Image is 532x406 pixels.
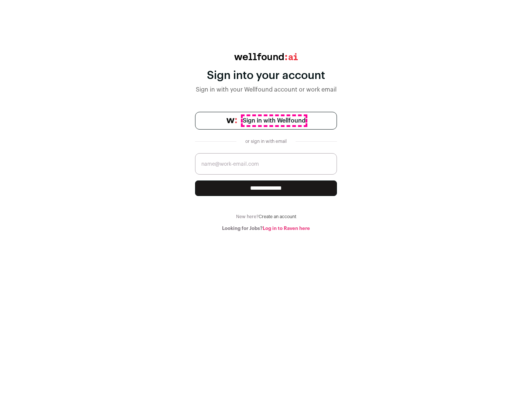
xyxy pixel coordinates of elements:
[195,112,337,130] a: Sign in with Wellfound
[195,153,337,175] input: name@work-email.com
[195,85,337,94] div: Sign in with your Wellfound account or work email
[243,116,306,125] span: Sign in with Wellfound
[226,118,237,123] img: wellfound-symbol-flush-black-fb3c872781a75f747ccb3a119075da62bfe97bd399995f84a933054e44a575c4.png
[234,53,298,60] img: wellfound:ai
[195,226,337,231] div: Looking for Jobs?
[242,138,290,144] div: or sign in with email
[263,226,310,231] a: Log in to Raven here
[259,214,296,219] a: Create an account
[195,69,337,82] div: Sign into your account
[195,214,337,220] div: New here?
